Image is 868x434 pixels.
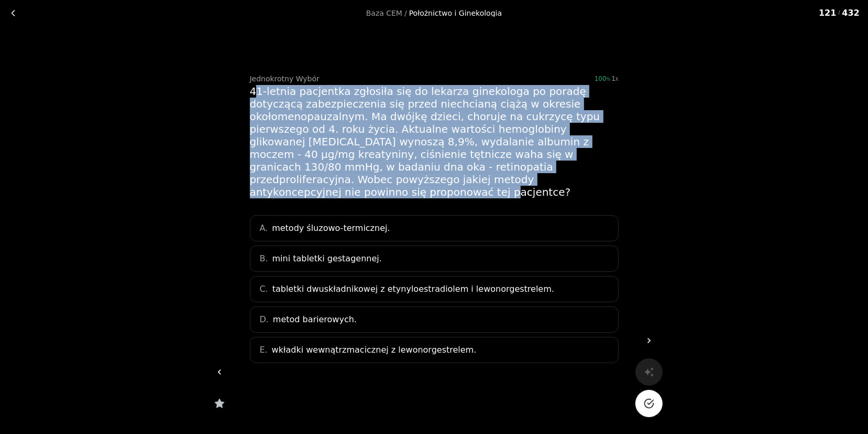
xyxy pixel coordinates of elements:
[250,75,320,82] div: Jednokrotny Wybór
[250,85,619,198] div: 41-letnia pacjentka zgłosiła się do lekarza ginekologa po poradę dotyczącą zabezpieczenia się prz...
[250,337,619,363] div: E.wkładki wewnątrzmacicznej z lewonorgestrelem.
[272,252,382,265] span: mini tabletki gestagennej.
[819,7,864,19] div: 121 432
[250,215,619,241] div: A.metody śluzowo-termicznej.
[409,9,502,17] div: Położnictwo i Ginekologia
[635,390,663,417] button: Na pewno?
[595,75,611,82] span: 100
[366,9,402,17] a: Baza CEM
[260,344,268,356] span: E.
[250,246,619,272] div: B.mini tabletki gestagennej.
[260,222,268,235] span: A.
[250,306,619,333] div: D.metod barierowych.
[839,7,840,19] span: /
[250,276,619,302] div: C.tabletki dwuskładnikowej z etynyloestradiolem i lewonorgestrelem.
[272,222,390,235] span: metody śluzowo-termicznej.
[272,283,554,295] span: tabletki dwuskładnikowej z etynyloestradiolem i lewonorgestrelem.
[273,313,357,326] span: metod barierowych.
[272,344,477,356] span: wkładki wewnątrzmacicznej z lewonorgestrelem.
[260,283,268,295] span: C.
[611,75,618,82] div: 1
[260,313,269,326] span: D.
[404,9,407,17] span: /
[595,75,619,82] div: 100%
[260,252,268,265] span: B.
